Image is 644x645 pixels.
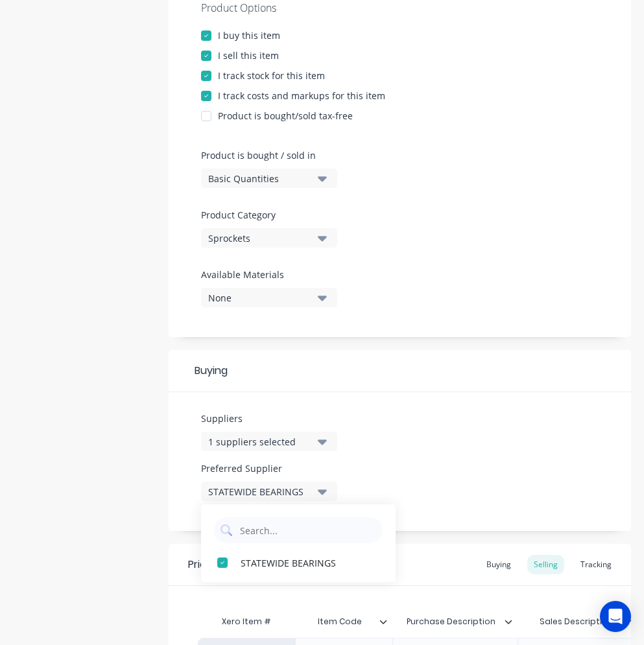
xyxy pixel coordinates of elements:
div: STATEWIDE BEARINGS [208,485,312,498]
div: Sales Description [518,605,635,638]
div: Purchase Description [392,605,510,638]
div: Item Code [295,605,385,638]
label: Available Materials [201,268,337,281]
div: Item Code [295,609,392,635]
div: Pricing [188,557,221,572]
button: 1 suppliers selected [201,432,337,451]
div: I track stock for this item [218,69,325,82]
button: Basic Quantities [201,169,337,188]
div: None [208,291,312,305]
div: I buy this item [218,29,280,42]
div: Xero Item # [198,609,295,635]
label: Suppliers [201,412,337,425]
div: Selling [527,555,564,574]
label: Preferred Supplier [201,462,337,475]
div: Open Intercom Messenger [600,601,631,632]
div: STATEWIDE BEARINGS [241,556,370,569]
div: Basic Quantities [208,172,312,185]
div: Buying [480,555,518,574]
div: 1 suppliers selected [208,435,312,449]
div: Sales Description [518,609,643,635]
div: Purchase Description [392,609,518,635]
label: Product is bought / sold in [201,148,331,162]
button: STATEWIDE BEARINGS [201,482,337,501]
div: Product is bought/sold tax-free [218,109,353,123]
button: Sprockets [201,228,337,248]
div: I sell this item [218,49,279,62]
button: None [201,288,337,307]
input: Search... [239,517,376,543]
label: Product Category [201,208,331,222]
div: Sprockets [208,231,312,245]
div: Tracking [574,555,618,574]
div: Buying [169,350,631,392]
div: I track costs and markups for this item [218,89,385,102]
